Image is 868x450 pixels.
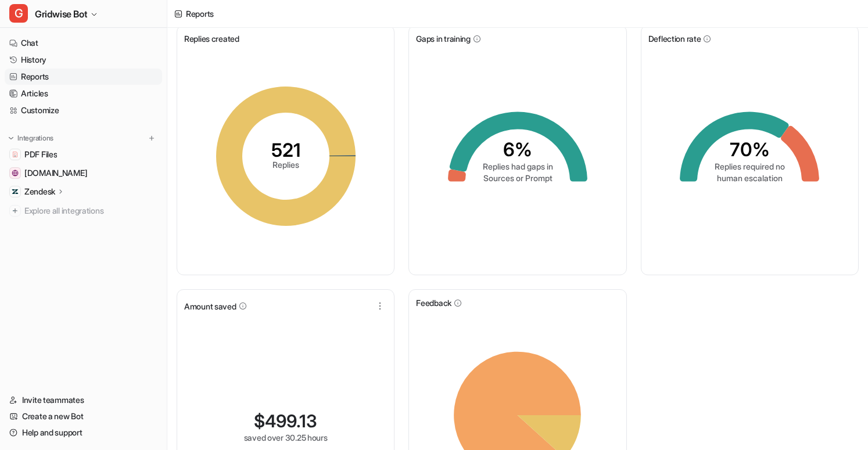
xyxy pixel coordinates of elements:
[12,170,19,177] img: gridwise.io
[148,134,156,142] img: menu_add.svg
[271,139,300,161] tspan: 521
[19,132,181,154] div: Our usual reply time 🕒
[5,132,57,144] button: Integrations
[184,33,239,45] span: Replies created
[74,380,83,390] button: Start recording
[9,350,223,390] div: Kim says…
[18,380,27,390] button: Emoji picker
[24,167,87,179] span: [DOMAIN_NAME]
[9,205,21,217] img: explore all integrations
[5,52,162,68] a: History
[265,411,317,431] span: 499.13
[9,213,191,329] div: Hi [PERSON_NAME],​Thanks for flagging this. I've received your issue and will work with the relev...
[19,300,181,311] div: Thanks,
[254,411,317,431] div: $
[159,350,223,376] div: Thank you!
[19,220,181,243] div: Hi [PERSON_NAME], ​
[9,171,223,186] div: [DATE]
[72,190,93,198] b: eesel
[717,173,783,183] tspan: human escalation
[5,69,162,85] a: Reports
[204,5,225,26] div: Close
[244,431,328,444] div: saved over 30.25 hours
[483,173,552,183] tspan: Sources or Prompt
[19,80,181,125] div: You’ll get replies here and in your email: ✉️
[10,356,223,376] textarea: Message…
[503,138,532,161] tspan: 6%
[730,138,770,161] tspan: 70%
[5,85,162,102] a: Articles
[12,188,19,195] img: Zendesk
[9,73,191,161] div: You’ll get replies here and in your email:✉️[EMAIL_ADDRESS][DOMAIN_NAME]Our usual reply time🕒1 day
[5,392,162,408] a: Invite teammates
[56,6,81,15] h1: eesel
[5,203,162,219] a: Explore all integrations
[9,186,223,213] div: eesel says…
[72,189,176,199] div: joined the conversation
[55,380,64,390] button: Upload attachment
[28,143,53,153] b: 1 day
[199,376,218,394] button: Send a message…
[182,5,204,27] button: Home
[37,380,46,390] button: Gif picker
[19,311,181,322] div: Kyva
[5,408,162,424] a: Create a new Bot
[8,5,30,27] button: go back
[9,73,223,171] div: Operator says…
[7,134,15,142] img: expand menu
[416,33,471,45] span: Gaps in training
[19,332,73,339] div: eesel • 3m ago
[9,4,28,23] span: G
[57,188,69,200] img: Profile image for eesel
[56,15,80,26] p: Active
[272,160,299,170] tspan: Replies
[19,243,181,300] div: Thanks for flagging this. I've received your issue and will work with the relevant team to find t...
[33,6,52,25] img: Profile image for eesel
[24,149,57,160] span: PDF Files
[482,161,553,171] tspan: Replies had gaps in
[24,186,55,197] p: Zendesk
[5,35,162,51] a: Chat
[12,151,19,158] img: PDF Files
[184,300,236,312] span: Amount saved
[24,201,157,220] span: Explore all integrations
[19,103,111,124] b: [EMAIL_ADDRESS][DOMAIN_NAME]
[648,33,701,45] span: Deflection rate
[5,102,162,118] a: Customize
[5,146,162,163] a: PDF FilesPDF Files
[715,161,785,171] tspan: Replies required no
[5,165,162,181] a: gridwise.io[DOMAIN_NAME]
[17,134,53,143] p: Integrations
[416,297,451,309] span: Feedback
[5,424,162,441] a: Help and support
[9,213,223,350] div: eesel says…
[35,6,87,22] span: Gridwise Bot
[186,8,214,20] div: Reports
